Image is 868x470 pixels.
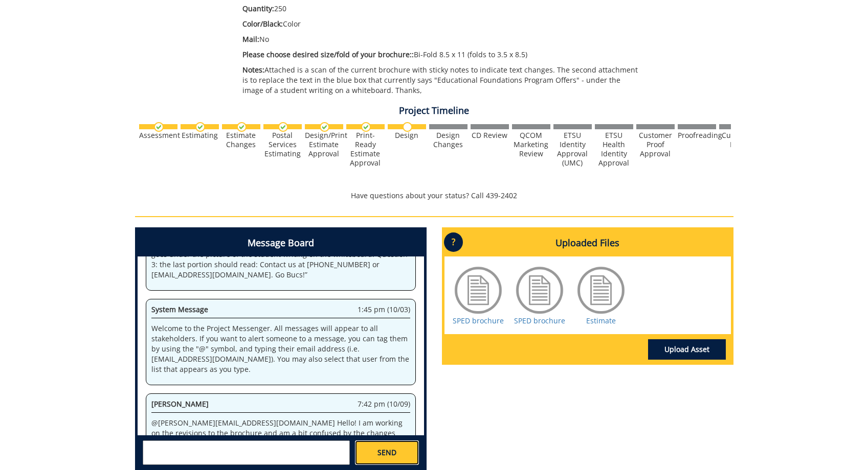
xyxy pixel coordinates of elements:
[471,131,509,140] div: CD Review
[320,122,329,132] img: checkmark
[151,399,209,409] span: [PERSON_NAME]
[151,304,208,314] span: System Message
[595,131,633,168] div: ETSU Health Identity Approval
[242,50,643,60] p: Bi-Fold 8.5 x 11 (folds to 3.5 x 8.5)
[444,232,463,252] p: ?
[139,131,177,140] div: Assessment
[151,323,410,374] p: Welcome to the Project Messenger. All messages will appear to all stakeholders. If you want to al...
[678,131,716,140] div: Proofreading
[135,106,733,116] h4: Project Timeline
[263,131,302,158] div: Postal Services Estimating
[358,304,410,315] span: 1:45 pm (10/03)
[305,131,343,158] div: Design/Print Estimate Approval
[154,122,164,132] img: checkmark
[138,230,424,256] h4: Message Board
[512,131,550,158] div: QCOM Marketing Review
[586,316,616,325] a: Estimate
[636,131,675,158] div: Customer Proof Approval
[237,122,247,132] img: checkmark
[181,131,219,140] div: Estimating
[648,339,726,360] a: Upload Asset
[358,399,410,409] span: 7:42 pm (10/09)
[278,122,288,132] img: checkmark
[514,316,565,325] a: SPED brochure
[719,131,758,149] div: Customer Edits
[444,230,731,256] h4: Uploaded Files
[403,122,412,132] img: no
[355,440,418,465] a: SEND
[553,131,592,168] div: ETSU Identity Approval (UMC)
[242,50,414,59] span: Please choose desired size/fold of your brochure::
[453,316,504,325] a: SPED brochure
[242,65,643,96] p: Attached is a scan of the current brochure with sticky notes to indicate text changes. The second...
[377,448,396,458] span: SEND
[361,122,371,132] img: checkmark
[346,131,385,168] div: Print-Ready Estimate Approval
[143,440,350,465] textarea: messageToSend
[242,65,264,75] span: Notes:
[429,131,468,149] div: Design Changes
[222,131,260,149] div: Estimate Changes
[135,191,733,201] p: Have questions about your status? Call 439-2402
[242,34,259,44] span: Mail:
[242,4,274,13] span: Quantity:
[242,19,643,29] p: Color
[242,19,283,29] span: Color/Black:
[388,131,426,140] div: Design
[242,4,643,14] p: 250
[242,34,643,44] p: No
[195,122,205,132] img: checkmark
